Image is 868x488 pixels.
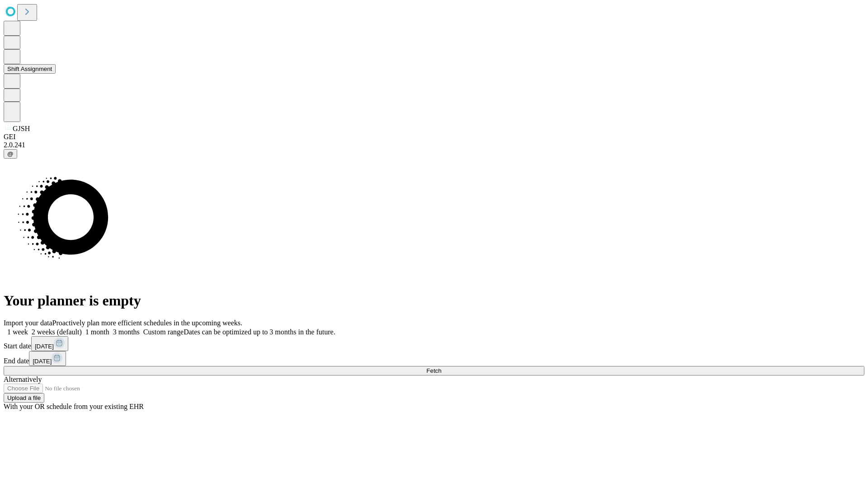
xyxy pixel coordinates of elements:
[13,125,30,132] span: GJSH
[35,343,54,350] span: [DATE]
[143,328,184,336] span: Custom range
[4,351,864,366] div: End date
[32,328,82,336] span: 2 weeks (default)
[85,328,109,336] span: 1 month
[4,319,52,327] span: Import your data
[426,367,441,374] span: Fetch
[4,393,44,403] button: Upload a file
[31,336,68,351] button: [DATE]
[29,351,66,366] button: [DATE]
[7,328,28,336] span: 1 week
[4,403,144,410] span: With your OR schedule from your existing EHR
[33,358,52,365] span: [DATE]
[7,150,14,157] span: @
[4,141,864,149] div: 2.0.241
[4,375,42,383] span: Alternatively
[4,366,864,375] button: Fetch
[184,328,335,336] span: Dates can be optimized up to 3 months in the future.
[4,64,56,74] button: Shift Assignment
[4,336,864,351] div: Start date
[4,133,864,141] div: GEI
[113,328,140,336] span: 3 months
[4,149,17,159] button: @
[4,292,864,309] h1: Your planner is empty
[52,319,242,327] span: Proactively plan more efficient schedules in the upcoming weeks.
